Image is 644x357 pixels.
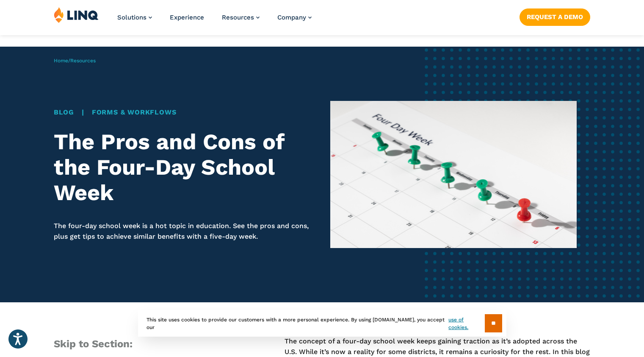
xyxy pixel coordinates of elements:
div: | [54,107,314,117]
nav: Primary Navigation [117,7,312,35]
img: Calendar showing a 4-day week with green pushpins [330,101,577,248]
span: / [54,58,96,64]
a: Blog [54,108,74,116]
a: Experience [170,14,204,21]
p: The four-day school week is a hot topic in education. See the pros and cons, plus get tips to ach... [54,221,314,242]
a: Resources [222,14,260,21]
a: Forms & Workflows [92,108,177,116]
a: Resources [70,58,96,64]
span: Resources [222,14,254,21]
a: Company [277,14,312,21]
span: Solutions [117,14,146,21]
h1: The Pros and Cons of the Four-Day School Week [54,129,314,205]
div: This site uses cookies to provide our customers with a more personal experience. By using [DOMAIN... [138,310,506,337]
a: Request a Demo [520,8,590,25]
a: Solutions [117,14,152,21]
span: Company [277,14,306,21]
nav: Button Navigation [520,7,590,25]
img: LINQ | K‑12 Software [54,7,99,23]
a: Home [54,58,68,64]
a: use of cookies. [448,316,484,331]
